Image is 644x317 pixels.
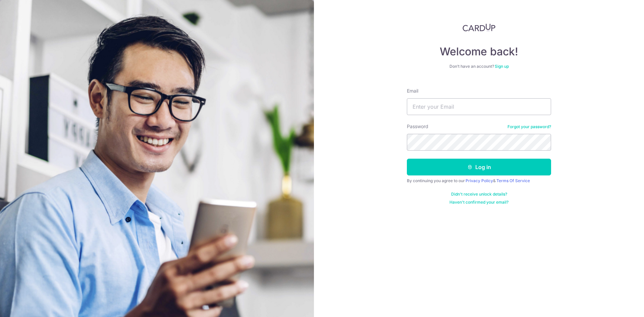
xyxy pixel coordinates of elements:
[407,88,418,94] label: Email
[407,178,551,183] div: By continuing you agree to our &
[449,200,508,205] a: Haven't confirmed your email?
[507,124,551,129] a: Forgot your password?
[407,64,551,69] div: Don’t have an account?
[495,64,509,69] a: Sign up
[407,45,551,58] h4: Welcome back!
[463,23,495,32] img: CardUp Logo
[496,178,530,183] a: Terms Of Service
[466,178,493,183] a: Privacy Policy
[407,98,551,115] input: Enter your Email
[407,123,428,130] label: Password
[407,159,551,175] button: Log in
[451,192,507,197] a: Didn't receive unlock details?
